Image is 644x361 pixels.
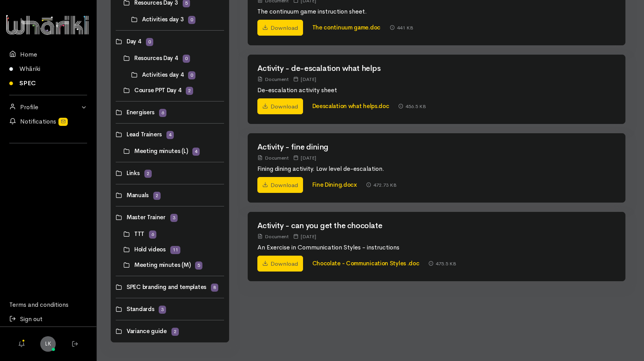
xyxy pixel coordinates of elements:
[312,102,389,110] a: Deescalation what helps.doc
[293,75,316,83] div: [DATE]
[40,336,56,352] a: LK
[257,164,616,174] p: Fining dining activity. Low level de-escalation.
[33,148,64,157] iframe: LinkedIn Embedded Content
[257,143,616,151] h2: Activity - fine dining
[390,24,413,32] div: 441 KB
[293,154,316,162] div: [DATE]
[366,181,397,189] div: 472.73 KB
[257,20,303,36] a: Download
[9,148,87,167] div: Follow us on LinkedIn
[257,86,616,95] p: De-escalation activity sheet
[257,256,303,272] a: Download
[257,98,303,115] a: Download
[312,24,380,31] a: The continuum game.doc
[312,260,420,267] a: Chocolate - Communication Styles .doc
[428,260,456,268] div: 475.5 KB
[257,75,289,83] div: Document
[257,64,616,73] h2: Activity - de-escalation what helps
[398,102,426,110] div: 456.5 KB
[257,232,289,241] div: Document
[312,181,357,188] a: Fine Dining.docx
[257,222,616,230] h2: Activity - can you get the chocolate
[257,154,289,162] div: Document
[257,243,616,252] p: An Exercise in Communication Styles - instructions
[293,232,316,241] div: [DATE]
[257,7,616,16] p: The continuum game instruction sheet.
[257,177,303,193] a: Download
